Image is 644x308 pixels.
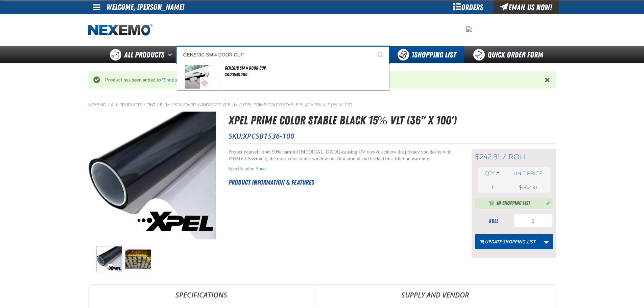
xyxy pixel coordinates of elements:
button: Close the Notification [543,75,553,85]
img: XPEL PRIME Color Stable Black 15% VLT (36" x 100') [89,112,216,239]
span: / [171,102,173,108]
a: All Products [111,102,142,108]
img: 5b115889d2ecf363423886-3m-door-handle-cup-protection-film_2_4_3_1_2.jpg [185,65,209,89]
span: Shopping List [411,50,456,60]
input: Product Quantity [514,214,553,228]
p: SKU: [229,131,556,141]
a: Specifications [89,285,314,305]
button: You have 1 Shopping List. Open to view details [389,46,464,63]
div: Product has been added to " " [100,77,545,83]
button: Start Searching [373,46,389,63]
td: $242.31 [506,183,549,192]
th: Qty # [478,167,507,180]
th: Unit price [506,167,549,180]
img: XPEL PRIME Color Stable Black 15% VLT (36" x 100') [96,246,122,272]
a: Nexemo [88,102,106,108]
a: Tint [147,102,156,108]
span: 1 [491,185,493,191]
nav: Breadcrumbs [88,102,556,108]
img: 3582f5c71ed677d1cb1f42fc97e79ade.jpeg [466,26,472,32]
span: SKU:DEG1000 [225,72,247,77]
span: / [143,102,146,108]
span: / [108,102,110,108]
a: Home [88,24,152,36]
img: XPEL PRIME Color Stable Black 15% VLT (36" x 100') [125,246,151,272]
input: Search [177,46,389,63]
a: Standard Window Tint Film [174,102,238,108]
button: Open All Products pages [166,46,177,63]
strong: 1 [411,50,414,60]
a: Supply and Vendor [314,285,556,305]
p: Protect yourself from 99% harmful [MEDICAL_DATA]-causing UV rays & achieve the privacy you desire... [229,149,455,162]
button: Manage current product in the Shopping List [541,199,551,207]
div: roll [475,217,512,225]
h1: XPEL PRIME Color Stable Black 15% VLT (36" x 100') [229,112,556,129]
span: roll [508,152,527,161]
a: Shopping List [164,77,192,82]
span: XPCSB1536-100 [243,131,294,141]
span: / [239,102,241,108]
span: All Products [124,49,164,61]
a: Quick Order Form [464,46,556,63]
h2: Product Information & Features [229,177,455,187]
a: Film [160,102,170,108]
a: More Actions [540,234,553,249]
span: In Shopping List [497,199,530,208]
button: Update Shopping List [475,234,540,249]
a: Specification Sheet [229,166,267,171]
span: $242.31 [475,152,500,161]
span: / [502,152,506,161]
img: Nexemo logo [88,24,152,36]
a: XPEL PRIME Color Stable Black 15% VLT (36" x 100') [242,102,352,108]
span: GENERIC SM 4 DOOR CUP [225,65,266,71]
span: / [157,102,159,108]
